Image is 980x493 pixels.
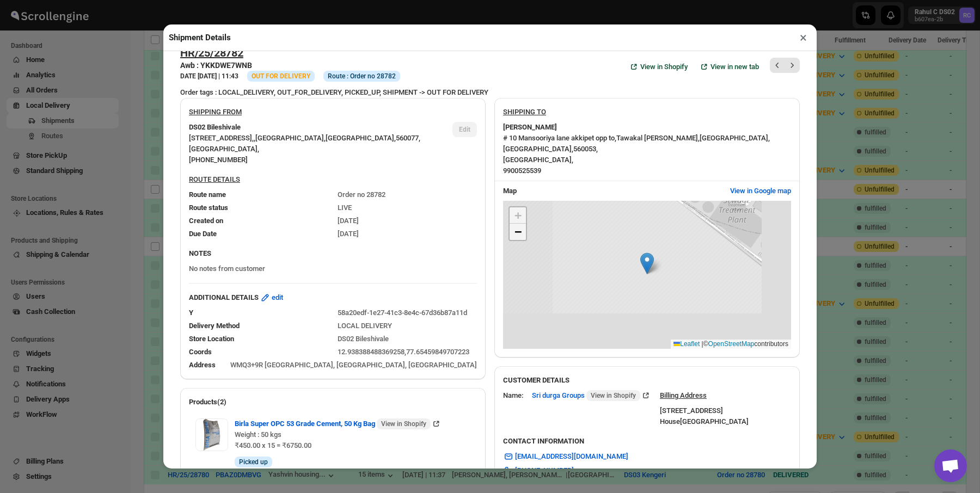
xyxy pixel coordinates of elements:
[503,122,557,133] b: [PERSON_NAME]
[934,449,967,482] div: Open chat
[189,348,212,356] span: Coords
[503,436,791,447] h3: CONTACT INFORMATION
[503,108,546,116] u: SHIPPING TO
[660,391,707,399] u: Billing Address
[503,145,573,153] span: [GEOGRAPHIC_DATA] ,
[338,348,469,356] span: 12.938388488369258,77.65459849707223
[503,187,517,195] b: Map
[770,58,800,73] nav: Pagination
[272,292,283,303] span: edit
[515,451,628,462] span: [EMAIL_ADDRESS][DOMAIN_NAME]
[510,207,526,224] a: Zoom in
[180,72,238,81] h3: DATE
[708,340,755,348] a: OpenStreetMap
[235,420,442,428] a: Birla Super OPC 53 Grade Cement, 50 Kg Bag View in Shopify
[254,134,255,142] span: ,
[253,289,290,306] button: edit
[702,340,703,348] span: |
[189,217,223,225] span: Created on
[381,420,426,428] span: View in Shopify
[189,249,211,257] b: NOTES
[515,465,574,476] span: [PHONE_NUMBER]
[503,390,523,401] div: Name:
[189,190,226,199] span: Route name
[235,418,431,429] span: Birla Super OPC 53 Grade Cement, 50 Kg Bag
[710,61,759,72] span: View in new tab
[189,108,242,116] u: SHIPPING FROM
[180,46,243,59] button: HR/25/28782
[189,322,240,330] span: Delivery Method
[338,335,389,343] span: DS02 Bileshivale
[700,134,770,142] span: [GEOGRAPHIC_DATA] ,
[785,58,800,73] button: Next
[338,204,352,212] span: LIVE
[503,375,791,386] h3: CUSTOMER DETAILS
[235,441,311,449] span: ₹450.00 x 15 = ₹6750.00
[189,156,248,164] span: [PHONE_NUMBER]
[326,134,396,142] span: [GEOGRAPHIC_DATA] ,
[514,225,522,238] span: −
[616,134,700,142] span: Tawakal [PERSON_NAME] ,
[180,60,400,71] h3: Awb : YKKDWE7WNB
[724,182,798,200] button: View in Google map
[514,208,522,222] span: +
[396,134,420,142] span: 560077 ,
[503,156,573,164] span: [GEOGRAPHIC_DATA] ,
[532,391,651,399] a: Sri durga Groups View in Shopify
[770,58,785,73] button: Previous
[660,405,749,427] div: [STREET_ADDRESS] House [GEOGRAPHIC_DATA]
[795,30,811,45] button: ×
[591,391,636,400] span: View in Shopify
[189,397,477,408] h2: Products(2)
[255,134,326,142] span: [GEOGRAPHIC_DATA] ,
[239,458,268,466] span: Picked up
[338,322,392,330] span: LOCAL DELIVERY
[198,72,238,80] b: [DATE] | 11:43
[338,309,467,317] span: 58a20edf-1e27-41c3-8e4c-67d36b87a11d
[573,145,598,153] span: 560053 ,
[189,134,254,142] span: [STREET_ADDRESS] ,
[180,87,800,98] div: Order tags : LOCAL_DELIVERY, OUT_FOR_DELIVERY, PICKED_UP, SHIPMENT -> OUT FOR DELIVERY
[673,340,700,348] a: Leaflet
[189,361,216,369] span: Address
[169,32,231,43] h2: Shipment Details
[503,134,616,142] span: # 10 Mansooriya lane akkipet opp to ,
[189,335,234,343] span: Store Location
[497,448,635,465] a: [EMAIL_ADDRESS][DOMAIN_NAME]
[640,252,654,274] img: Marker
[230,361,477,369] span: WMQ3+9R [GEOGRAPHIC_DATA], [GEOGRAPHIC_DATA], [GEOGRAPHIC_DATA]
[497,462,580,479] a: [PHONE_NUMBER]
[189,204,228,212] span: Route status
[510,224,526,240] a: Zoom out
[189,292,259,303] b: ADDITIONAL DETAILS
[730,186,791,196] span: View in Google map
[328,72,396,81] span: Route : Order no 28782
[532,390,640,401] span: Sri durga Groups
[338,217,359,225] span: [DATE]
[235,430,281,439] span: Weight : 50 kgs
[189,264,265,273] span: No notes from customer
[189,145,259,153] span: [GEOGRAPHIC_DATA] ,
[338,230,359,238] span: [DATE]
[189,175,240,183] u: ROUTE DETAILS
[252,72,310,80] span: OUT FOR DELIVERY
[503,167,541,175] span: 9900525539
[189,122,241,133] b: DS02 Bileshivale
[640,61,688,72] span: View in Shopify
[338,190,385,199] span: Order no 28782
[692,54,765,79] button: View in new tab
[622,54,694,79] a: View in Shopify
[189,230,217,238] span: Due Date
[189,309,193,317] span: Y
[671,340,791,349] div: © contributors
